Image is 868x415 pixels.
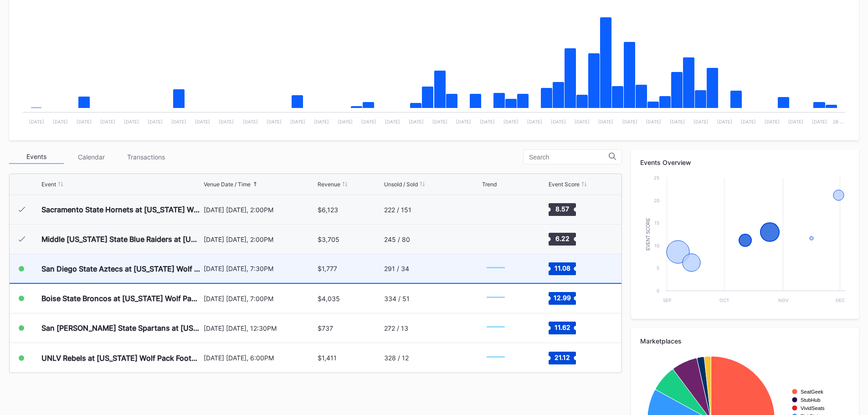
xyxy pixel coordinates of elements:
div: [DATE] [DATE], 7:30PM [204,265,316,272]
text: [DATE] [480,119,495,124]
div: $1,777 [318,265,337,272]
input: Search [529,154,609,161]
div: $1,411 [318,354,337,362]
text: 11.62 [554,323,570,331]
text: 5 [657,265,659,271]
text: [DATE] [717,119,732,124]
text: [DATE] [361,119,376,124]
text: Sep [663,297,671,303]
svg: Chart title [482,257,509,280]
text: SeatGeek [801,389,823,395]
div: 245 / 80 [384,236,410,243]
text: [DATE] [693,119,709,124]
text: 21.12 [555,353,570,361]
div: 272 / 13 [384,324,408,332]
div: [DATE] [DATE], 2:00PM [204,236,316,243]
text: [DATE] [670,119,685,124]
text: [DATE] [646,119,661,124]
div: Sacramento State Hornets at [US_STATE] Wolf Pack Football [41,205,201,214]
div: Unsold / Sold [384,181,418,188]
text: 20 [654,198,659,203]
text: [DATE] [409,119,424,124]
text: [DATE] [598,119,613,124]
text: [DATE] [503,119,519,124]
svg: Chart title [640,173,850,310]
text: 6.22 [555,235,569,242]
text: Dec [836,297,845,303]
text: Event Score [646,218,651,251]
div: San [PERSON_NAME] State Spartans at [US_STATE] Wolf Pack Football [41,323,201,333]
div: Transactions [118,150,173,164]
div: $4,035 [318,295,340,302]
text: [DATE] [243,119,258,124]
div: Calendar [64,150,118,164]
text: [DATE] [622,119,637,124]
div: Events [9,150,64,164]
text: [DATE] [219,119,234,124]
text: Nov [778,297,789,303]
div: Event [41,181,56,188]
div: San Diego State Aztecs at [US_STATE] Wolf Pack Football [41,264,201,273]
text: [DATE] [385,119,400,124]
text: [DATE] [148,119,163,124]
text: [DATE] [267,119,282,124]
div: Event Score [549,181,580,188]
div: $737 [318,324,333,332]
text: [DATE] [456,119,471,124]
svg: Chart title [482,228,509,251]
div: [DATE] [DATE], 6:00PM [204,354,316,362]
text: 26 … [833,119,843,124]
div: [DATE] [DATE], 7:00PM [204,295,316,302]
div: Boise State Broncos at [US_STATE] Wolf Pack Football (Rescheduled from 10/25) [41,294,201,303]
div: Venue Date / Time [204,181,251,188]
text: 25 [654,175,659,180]
text: 15 [654,220,659,225]
text: 10 [654,243,659,248]
text: [DATE] [124,119,139,124]
div: Trend [482,181,497,188]
svg: Chart title [482,287,509,310]
text: StubHub [801,397,821,403]
div: Middle [US_STATE] State Blue Raiders at [US_STATE] Wolf Pack [41,235,201,244]
text: [DATE] [77,119,92,124]
div: Events Overview [640,159,850,166]
text: [DATE] [788,119,803,124]
div: 334 / 51 [384,295,410,302]
div: [DATE] [DATE], 2:00PM [204,206,316,214]
text: [DATE] [100,119,115,124]
text: [DATE] [314,119,329,124]
div: 222 / 151 [384,206,411,214]
svg: Chart title [482,347,509,369]
text: VividSeats [801,405,825,411]
text: [DATE] [290,119,305,124]
text: 8.57 [555,205,569,213]
svg: Chart title [482,198,509,221]
text: [DATE] [527,119,542,124]
text: 12.99 [554,294,571,302]
div: UNLV Rebels at [US_STATE] Wolf Pack Football [41,354,201,363]
text: [DATE] [195,119,210,124]
div: $3,705 [318,236,339,243]
text: [DATE] [812,119,827,124]
text: [DATE] [741,119,756,124]
text: 11.08 [554,264,570,272]
text: Oct [719,297,729,303]
text: 0 [657,288,659,293]
svg: Chart title [482,317,509,339]
text: [DATE] [551,119,566,124]
div: Revenue [318,181,340,188]
div: $6,123 [318,206,338,214]
text: [DATE] [171,119,186,124]
text: [DATE] [53,119,68,124]
div: [DATE] [DATE], 12:30PM [204,324,316,332]
div: 328 / 12 [384,354,409,362]
text: [DATE] [575,119,590,124]
div: 291 / 34 [384,265,409,272]
text: [DATE] [432,119,447,124]
text: [DATE] [29,119,44,124]
text: [DATE] [338,119,353,124]
div: Marketplaces [640,337,850,345]
text: [DATE] [765,119,780,124]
